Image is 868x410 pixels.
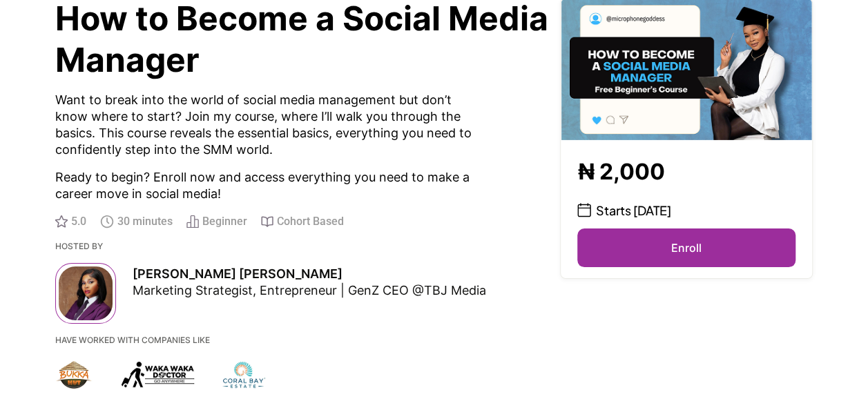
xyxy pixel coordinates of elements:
span: Cohort Based [277,213,344,230]
span: Marketing Strategist, Entrepreneur | GenZ CEO @TBJ Media [133,283,486,297]
p: ₦ 2,000 [577,151,795,193]
span: 30 minutes [117,213,173,230]
span: Beginner [202,213,247,230]
p: have worked with companies like [55,335,560,346]
p: Starts [DATE] [595,201,671,220]
img: Author [59,266,113,320]
img: Wakawaka [121,360,195,389]
span: 5.0 [71,213,86,230]
button: Enroll [577,228,795,267]
p: [PERSON_NAME] [PERSON_NAME] [133,266,486,282]
p: Want to break into the world of social media management but don’t know where to start? Join my co... [55,92,485,158]
p: Hosted by [55,241,560,252]
img: Bukka [55,360,93,389]
p: Ready to begin? Enroll now and access everything you need to make a career move in social media! [55,169,485,202]
img: Coral Bay [222,361,265,388]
